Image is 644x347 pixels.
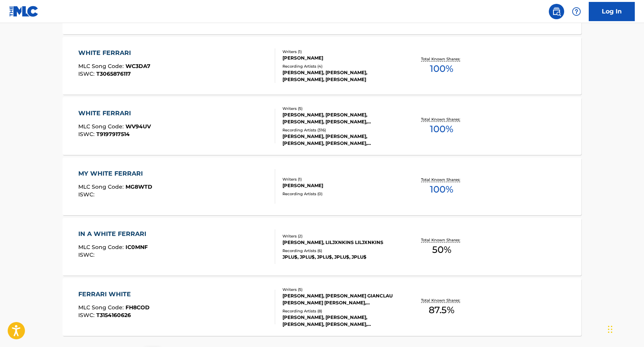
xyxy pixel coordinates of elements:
p: Total Known Shares: [421,237,462,243]
div: Recording Artists ( 316 ) [282,127,398,133]
p: Total Known Shares: [421,177,462,183]
span: 100 % [430,62,453,76]
div: Widget de chat [606,310,644,347]
div: Help [569,4,584,19]
span: WC3DA7 [125,63,150,70]
span: ISWC : [78,191,96,198]
span: ISWC : [78,131,96,138]
span: MLC Song Code : [78,244,125,251]
span: ISWC : [78,312,96,319]
a: WHITE FERRARIMLC Song Code:WV94UVISWC:T9197917514Writers (5)[PERSON_NAME], [PERSON_NAME], [PERSON... [63,97,581,155]
div: [PERSON_NAME], [PERSON_NAME], [PERSON_NAME], [PERSON_NAME], [PERSON_NAME] [282,314,398,328]
div: [PERSON_NAME] [282,55,398,61]
div: MY WHITE FERRARI [78,169,152,178]
img: MLC Logo [9,6,39,17]
div: [PERSON_NAME] [282,182,398,189]
span: T3065876117 [96,70,131,77]
div: Recording Artists ( 0 ) [282,191,398,197]
span: IC0MNF [125,244,148,251]
span: FH8COD [125,304,150,311]
span: T9197917514 [96,131,130,138]
a: Public Search [549,4,564,19]
div: WHITE FERRARI [78,109,151,118]
span: MLC Song Code : [78,183,125,190]
a: MY WHITE FERRARIMLC Song Code:MG8WTDISWC:Writers (1)[PERSON_NAME]Recording Artists (0)Total Known... [63,158,581,215]
span: ISWC : [78,70,96,77]
a: FERRARI WHITEMLC Song Code:FH8CODISWC:T3154160626Writers (5)[PERSON_NAME], [PERSON_NAME] GIANCLAU... [63,278,581,336]
div: Writers ( 1 ) [282,176,398,182]
div: [PERSON_NAME], [PERSON_NAME], [PERSON_NAME], [PERSON_NAME], [PERSON_NAME] [282,133,398,147]
div: [PERSON_NAME], [PERSON_NAME], [PERSON_NAME], [PERSON_NAME] [282,69,398,83]
div: WHITE FERRARI [78,48,150,58]
span: 50 % [432,243,451,257]
img: search [552,7,561,16]
div: JPLU$, JPLU$, JPLU$, JPLU$, JPLU$ [282,254,398,261]
span: MLC Song Code : [78,123,125,130]
div: Writers ( 5 ) [282,287,398,292]
span: T3154160626 [96,312,131,319]
span: MG8WTD [125,183,152,190]
div: FERRARI WHITE [78,290,150,299]
p: Total Known Shares: [421,297,462,303]
span: MLC Song Code : [78,304,125,311]
div: Recording Artists ( 6 ) [282,248,398,254]
span: ISWC : [78,251,96,258]
div: IN A WHITE FERRARI [78,229,150,239]
div: Glisser [608,318,613,341]
span: MLC Song Code : [78,63,125,70]
div: Recording Artists ( 8 ) [282,308,398,314]
a: WHITE FERRARIMLC Song Code:WC3DA7ISWC:T3065876117Writers (1)[PERSON_NAME]Recording Artists (4)[PE... [63,37,581,95]
div: Writers ( 5 ) [282,106,398,111]
p: Total Known Shares: [421,116,462,122]
img: help [572,7,581,16]
div: Writers ( 1 ) [282,49,398,55]
a: IN A WHITE FERRARIMLC Song Code:IC0MNFISWC:Writers (2)[PERSON_NAME], LILJXNKINS LILJXNKINSRecordi... [63,218,581,276]
span: 100 % [430,122,453,136]
div: [PERSON_NAME], LILJXNKINS LILJXNKINS [282,239,398,246]
span: WV94UV [125,123,151,130]
div: Recording Artists ( 4 ) [282,63,398,69]
iframe: Chat Widget [606,310,644,347]
div: Writers ( 2 ) [282,233,398,239]
span: 100 % [430,183,453,196]
span: 87.5 % [429,303,454,317]
div: [PERSON_NAME], [PERSON_NAME] GIANCLAU [PERSON_NAME] [PERSON_NAME], [PERSON_NAME] [282,292,398,306]
div: [PERSON_NAME], [PERSON_NAME], [PERSON_NAME], [PERSON_NAME], [PERSON_NAME] HO [282,111,398,125]
p: Total Known Shares: [421,56,462,62]
a: Log In [589,2,635,21]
